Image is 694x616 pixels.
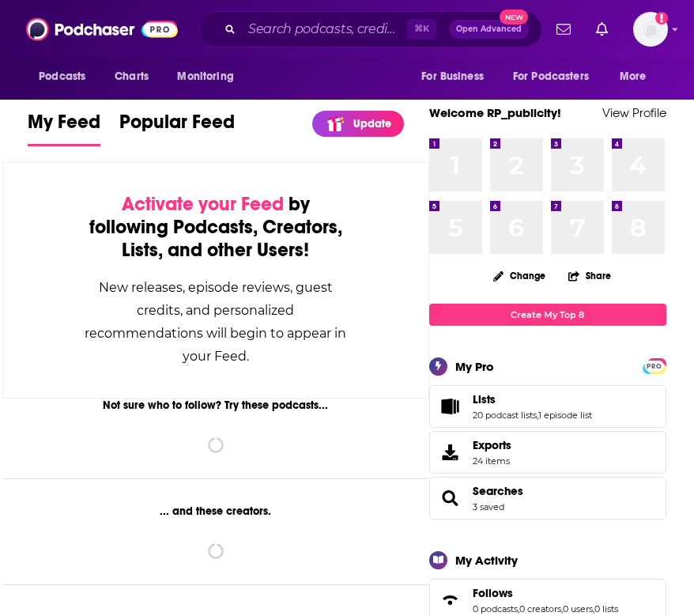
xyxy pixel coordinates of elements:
[500,9,528,25] span: New
[655,12,668,25] svg: Add a profile image
[473,501,504,512] a: 3 saved
[473,586,618,600] a: Follows
[503,62,612,92] button: open menu
[449,20,529,39] button: Open AdvancedNew
[455,553,518,568] div: My Activity
[115,66,149,88] span: Charts
[473,410,537,421] a: 20 podcast lists
[28,110,100,143] span: My Feed
[633,12,668,47] button: Show profile menu
[645,361,664,372] span: PRO
[429,385,666,428] span: Lists
[473,484,523,498] a: Searches
[82,193,349,262] div: by following Podcasts, Creators, Lists, and other Users!
[633,12,668,47] span: Logged in as RP_publicity
[429,477,666,520] span: Searches
[122,192,284,216] span: Activate your Feed
[166,62,254,92] button: open menu
[484,266,555,285] button: Change
[590,16,614,43] a: Show notifications dropdown
[473,392,592,406] a: Lists
[353,117,391,130] p: Update
[435,487,466,509] a: Searches
[473,438,511,452] span: Exports
[312,111,404,137] a: Update
[456,25,522,33] span: Open Advanced
[429,105,561,120] a: Welcome RP_publicity!
[473,392,496,406] span: Lists
[435,441,466,463] span: Exports
[537,410,538,421] span: ,
[561,603,563,614] span: ,
[473,455,511,467] span: 24 items
[177,66,233,88] span: Monitoring
[609,62,666,92] button: open menu
[104,62,158,92] a: Charts
[198,11,542,47] div: Search podcasts, credits, & more...
[568,260,612,291] button: Share
[593,603,594,614] span: ,
[518,603,519,614] span: ,
[2,505,428,518] div: ... and these creators.
[407,19,436,40] span: ⌘ K
[620,66,647,88] span: More
[28,110,100,146] a: My Feed
[119,110,235,143] span: Popular Feed
[39,66,85,88] span: Podcasts
[563,603,593,614] a: 0 users
[538,410,592,421] a: 1 episode list
[26,14,178,44] img: Podchaser - Follow, Share and Rate Podcasts
[602,105,666,120] a: View Profile
[455,359,494,374] div: My Pro
[242,17,407,42] input: Search podcasts, credits, & more...
[82,276,349,368] div: New releases, episode reviews, guest credits, and personalized recommendations will begin to appe...
[550,16,577,43] a: Show notifications dropdown
[410,62,504,92] button: open menu
[119,110,235,146] a: Popular Feed
[2,399,428,412] div: Not sure who to follow? Try these podcasts...
[633,12,668,47] img: User Profile
[473,603,518,614] a: 0 podcasts
[429,431,666,474] a: Exports
[473,586,513,600] span: Follows
[435,395,466,418] a: Lists
[594,603,618,614] a: 0 lists
[435,589,466,611] a: Follows
[513,66,589,88] span: For Podcasters
[28,62,106,92] button: open menu
[645,359,664,371] a: PRO
[519,603,561,614] a: 0 creators
[429,304,666,325] a: Create My Top 8
[421,66,484,88] span: For Business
